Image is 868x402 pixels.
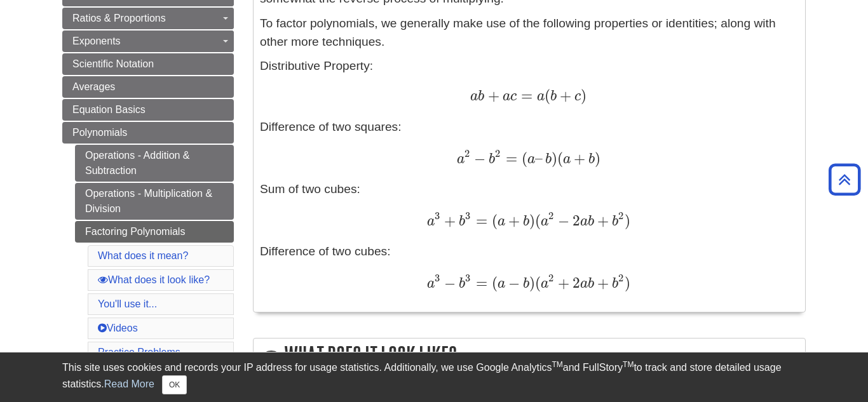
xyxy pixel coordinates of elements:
span: = [471,274,487,291]
a: Polynomials [62,122,234,144]
span: b [489,152,495,166]
span: + [441,212,456,229]
a: Equation Basics [62,99,234,121]
span: b [520,215,529,229]
span: ) [581,87,587,104]
span: 2 [548,272,553,285]
a: Factoring Polynomials [75,221,234,243]
span: − [555,212,569,229]
span: 3 [435,272,440,285]
span: Exponents [72,36,121,46]
span: = [501,150,517,167]
span: ( [517,150,527,167]
span: + [484,87,499,104]
span: ) [625,212,630,229]
span: b [459,215,465,229]
span: ( [535,274,541,291]
span: 2 [548,210,553,222]
span: + [594,274,609,291]
sup: TM [552,360,562,369]
a: Averages [62,76,234,98]
span: a [498,215,505,229]
span: Equation Basics [72,104,146,115]
a: Back to Top [824,171,865,188]
span: c [571,90,581,104]
span: ( [535,212,541,229]
span: a [527,152,535,166]
span: Scientific Notation [72,58,154,69]
span: 2 [465,147,470,160]
span: Averages [72,81,115,92]
a: Read More [104,379,154,389]
span: b [520,277,529,291]
a: Practice Problems [98,347,180,358]
a: Ratios & Proportions [62,8,234,29]
a: Operations - Multiplication & Division [75,183,234,220]
p: To factor polynomials, we generally make use of the following properties or identities; along wit... [260,15,799,51]
span: ) [552,150,557,167]
span: ) [625,274,630,291]
span: b [550,90,557,104]
span: a [427,215,435,229]
span: a [563,152,571,166]
span: 3 [465,210,470,222]
span: a [498,277,505,291]
span: b [543,152,552,166]
a: You'll use it... [98,298,157,309]
span: + [557,87,571,104]
span: = [471,212,487,229]
span: a [580,277,588,291]
span: 3 [435,210,440,222]
span: ( [487,274,498,291]
span: b [588,277,594,291]
span: + [594,212,609,229]
a: What does it look like? [98,274,210,285]
span: Ratios & Proportions [72,13,166,23]
span: ( [557,150,563,167]
span: b [585,152,595,166]
div: This site uses cookies and records your IP address for usage statistics. Additionally, we use Goo... [62,360,806,394]
span: ) [529,212,535,229]
span: a [532,90,545,104]
span: b [612,277,618,291]
span: − [471,150,485,167]
span: 2 [618,272,623,285]
span: a [427,277,435,291]
span: – [535,150,543,167]
span: − [505,274,520,291]
a: What does it mean? [98,250,188,261]
a: Operations - Addition & Subtraction [75,145,234,182]
span: 2 [495,147,500,160]
span: = [517,87,532,104]
button: Close [162,375,187,394]
span: a [499,90,510,104]
span: + [555,274,569,291]
a: Exponents [62,30,234,52]
span: c [510,90,517,104]
a: Videos [98,323,138,333]
span: 2 [569,274,580,291]
p: Distributive Property: [260,57,799,76]
span: ) [529,274,535,291]
span: ( [545,87,550,104]
span: a [470,90,478,104]
span: ( [487,212,498,229]
span: + [505,212,520,229]
sup: TM [623,360,634,369]
span: − [441,274,456,291]
a: Scientific Notation [62,53,234,75]
span: Polynomials [72,127,127,138]
h2: What does it look like? [254,338,805,375]
span: 3 [465,272,470,285]
span: a [541,277,548,291]
span: a [457,152,465,166]
span: b [478,90,484,104]
span: ) [595,150,600,167]
span: b [612,215,618,229]
span: a [580,215,588,229]
span: + [571,150,585,167]
span: 2 [618,210,623,222]
span: 2 [569,212,580,229]
span: b [459,277,465,291]
span: b [588,215,594,229]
